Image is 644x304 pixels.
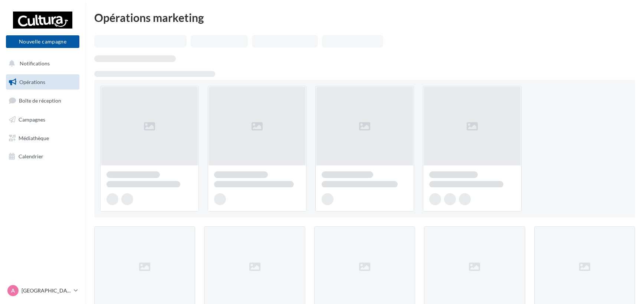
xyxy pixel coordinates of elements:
a: Boîte de réception [4,93,81,109]
span: Opérations [19,79,45,85]
p: [GEOGRAPHIC_DATA] [22,287,71,294]
span: Calendrier [19,153,43,159]
button: Notifications [4,56,78,71]
button: Nouvelle campagne [6,35,79,48]
span: Boîte de réception [19,97,61,104]
a: Campagnes [4,112,81,127]
a: A [GEOGRAPHIC_DATA] [6,284,79,298]
span: A [11,287,15,294]
span: Notifications [20,60,50,67]
span: Médiathèque [19,135,49,141]
div: Opérations marketing [94,12,635,23]
span: Campagnes [19,116,45,123]
a: Opérations [4,74,81,90]
a: Médiathèque [4,130,81,146]
a: Calendrier [4,149,81,164]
